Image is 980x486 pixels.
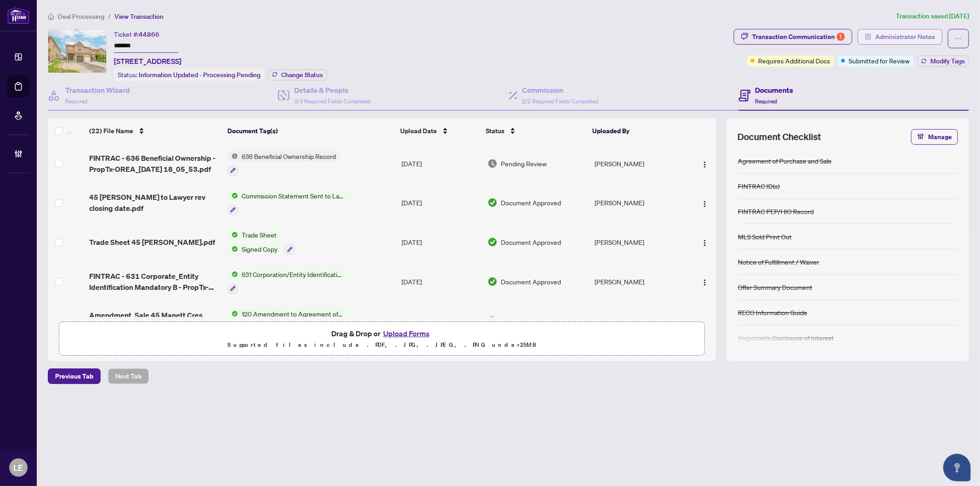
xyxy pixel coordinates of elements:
[734,29,852,45] button: Transaction Communication1
[281,72,323,78] span: Change Status
[738,307,807,317] div: RECO Information Guide
[400,126,437,136] span: Upload Date
[224,118,397,144] th: Document Tag(s)
[58,12,104,21] span: Deal Processing
[108,368,149,384] button: Next Tab
[591,183,685,223] td: [PERSON_NAME]
[114,56,181,67] span: [STREET_ADDRESS]
[228,244,238,254] img: Status Icon
[398,222,484,262] td: [DATE]
[482,118,589,144] th: Status
[755,85,793,96] h4: Documents
[522,98,599,105] span: 2/2 Required Fields Completed
[397,118,482,144] th: Upload Date
[487,158,498,169] img: Document Status
[837,33,845,41] div: 1
[48,29,106,73] img: IMG-W12248769_1.jpg
[85,118,224,144] th: (22) File Name
[522,85,599,96] h4: Commission
[398,301,484,341] td: [DATE]
[114,12,164,21] span: View Transaction
[701,161,708,168] img: Logo
[758,56,830,66] span: Requires Additional Docs
[955,35,962,42] span: ellipsis
[738,156,832,166] div: Agreement of Purchase and Sale
[238,151,340,161] span: 636 Beneficial Ownership Record
[89,237,215,248] span: Trade Sheet 45 [PERSON_NAME].pdf
[59,322,704,356] span: Drag & Drop orUpload FormsSupported files include .PDF, .JPG, .JPEG, .PNG under25MB
[380,328,432,339] button: Upload Forms
[738,282,812,292] div: Offer Summary Document
[486,126,504,136] span: Status
[238,244,281,254] span: Signed Copy
[697,274,712,289] button: Logo
[865,34,872,40] span: solution
[398,262,484,301] td: [DATE]
[238,230,280,240] span: Trade Sheet
[738,181,780,191] div: FINTRAC ID(s)
[697,235,712,249] button: Logo
[738,257,819,267] div: Notice of Fulfillment / Waiver
[65,98,87,105] span: Required
[238,269,347,279] span: 631 Corporation/Entity Identification InformationRecord
[501,316,561,326] span: Document Approved
[228,269,238,279] img: Status Icon
[487,198,498,208] img: Document Status
[238,309,347,319] span: 120 Amendment to Agreement of Purchase and Sale
[875,29,935,44] span: Administrator Notes
[911,129,958,145] button: Manage
[849,56,910,66] span: Submitted for Review
[55,369,93,384] span: Previous Tab
[228,309,238,319] img: Status Icon
[501,277,561,287] span: Document Approved
[48,13,54,20] span: home
[398,183,484,223] td: [DATE]
[228,230,295,254] button: Status IconTrade SheetStatus IconSigned Copy
[701,200,708,208] img: Logo
[228,309,347,333] button: Status Icon120 Amendment to Agreement of Purchase and Sale
[89,192,221,214] span: 45 [PERSON_NAME] to Lawyer rev closing date.pdf
[917,56,969,67] button: Modify Tags
[108,11,111,22] li: /
[591,262,685,301] td: [PERSON_NAME]
[697,313,712,328] button: Logo
[591,301,685,341] td: [PERSON_NAME]
[697,156,712,171] button: Logo
[487,277,498,287] img: Document Status
[14,461,23,474] span: LE
[501,198,561,208] span: Document Approved
[591,222,685,262] td: [PERSON_NAME]
[896,11,969,22] article: Transaction saved [DATE]
[139,71,261,79] span: Information Updated - Processing Pending
[331,328,432,339] span: Drag & Drop or
[701,279,708,286] img: Logo
[943,454,971,481] button: Open asap
[501,237,561,247] span: Document Approved
[89,310,221,332] span: Amendment_Sale 45 Manett Cres Clsoing Date [DATE].pdf
[65,85,130,96] h4: Transaction Wizard
[487,316,498,326] img: Document Status
[228,151,340,176] button: Status Icon636 Beneficial Ownership Record
[228,230,238,240] img: Status Icon
[930,58,965,64] span: Modify Tags
[228,191,347,215] button: Status IconCommission Statement Sent to Lawyer
[752,29,845,44] div: Transaction Communication
[114,29,159,40] div: Ticket #:
[114,68,264,81] div: Status:
[238,191,347,201] span: Commission Statement Sent to Lawyer
[589,118,683,144] th: Uploaded By
[738,232,792,242] div: MLS Sold Print Out
[701,239,708,247] img: Logo
[228,269,347,294] button: Status Icon631 Corporation/Entity Identification InformationRecord
[858,29,942,45] button: Administrator Notes
[738,130,821,143] span: Document Checklist
[65,339,699,350] p: Supported files include .PDF, .JPG, .JPEG, .PNG under 25 MB
[591,144,685,183] td: [PERSON_NAME]
[755,98,777,105] span: Required
[738,206,814,216] div: FINTRAC PEP/HIO Record
[501,158,547,169] span: Pending Review
[228,151,238,161] img: Status Icon
[294,85,370,96] h4: Details & People
[89,126,133,136] span: (22) File Name
[697,195,712,210] button: Logo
